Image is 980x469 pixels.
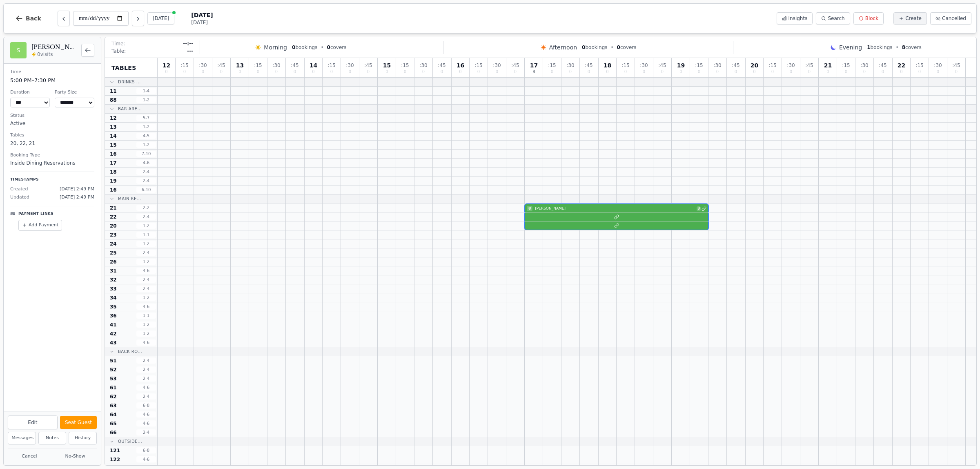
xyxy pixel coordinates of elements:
span: 14 [310,63,317,68]
span: 14 [110,133,117,139]
span: 17 [530,63,538,68]
span: 2 - 4 [136,250,156,256]
span: 20 [751,63,758,68]
span: Table: [111,48,126,54]
span: : 15 [842,63,850,68]
span: Back Ro... [118,348,142,355]
span: • [321,44,323,51]
span: 1 - 2 [136,331,156,337]
span: 4 - 6 [136,420,156,427]
span: 17 [110,160,117,166]
span: : 30 [566,63,574,68]
span: 66 [110,429,117,436]
span: 18 [110,169,117,175]
span: : 45 [291,63,298,68]
span: 36 [110,313,117,319]
span: 34 [110,295,117,301]
span: 1 - 2 [136,124,156,130]
span: 0 [753,70,755,74]
span: 0 [790,70,792,74]
span: 0 [294,70,296,74]
span: Tables [111,64,136,72]
p: Timestamps [10,177,94,183]
span: : 45 [658,63,666,68]
button: Seat Guest [60,416,97,429]
span: 51 [110,357,117,364]
span: 31 [110,268,117,274]
span: 2 - 4 [136,357,156,364]
span: • [896,44,899,51]
span: 4 - 6 [136,160,156,166]
span: 0 [937,70,939,74]
span: 0 [845,70,847,74]
span: : 45 [217,63,225,68]
span: Back [26,16,41,21]
span: 42 [110,331,117,337]
span: 1 - 2 [136,142,156,148]
dt: Duration [10,89,50,96]
span: 35 [110,304,117,310]
span: : 15 [768,63,776,68]
span: 0 [582,45,585,50]
span: 1 - 2 [136,322,156,328]
span: : 15 [621,63,629,68]
span: 0 [275,70,278,74]
span: 6 - 10 [136,187,156,193]
span: 1 - 2 [136,259,156,265]
span: 4 - 5 [136,133,156,139]
span: 13 [110,124,117,130]
span: : 45 [732,63,739,68]
button: Cancel [8,451,51,462]
span: 65 [110,420,117,427]
button: Block [853,12,884,25]
span: 0 [551,70,553,74]
span: 0 [882,70,884,74]
span: 1 - 2 [136,223,156,229]
dd: 20, 22, 21 [10,140,94,147]
span: : 15 [401,63,409,68]
span: 0 [349,70,351,74]
span: 6 - 8 [136,447,156,453]
span: 0 [606,70,608,74]
span: 0 [459,70,461,74]
span: --:-- [183,40,193,47]
span: covers [617,44,637,51]
span: 0 [588,70,590,74]
span: 43 [110,339,117,346]
span: 26 [110,259,117,265]
span: : 15 [915,63,923,68]
span: 25 [110,250,117,256]
span: 12 [163,63,170,68]
span: : 15 [254,63,262,68]
span: 0 [716,70,719,74]
span: 0 [624,70,627,74]
span: 1 - 4 [136,88,156,94]
span: 24 [110,241,117,247]
span: 4 - 6 [136,384,156,391]
span: 0 [385,70,388,74]
span: 62 [110,393,117,400]
span: 0 [826,70,829,74]
span: 0 [679,70,682,74]
span: --- [187,48,193,54]
span: 12 [110,115,117,121]
span: 0 [661,70,664,74]
span: : 30 [713,63,721,68]
span: 88 [110,97,117,103]
span: 0 [771,70,774,74]
span: 3 [697,206,701,211]
span: : 45 [364,63,372,68]
span: : 15 [180,63,188,68]
dt: Tables [10,132,94,139]
span: 5 - 7 [136,115,156,121]
span: : 45 [805,63,813,68]
span: 0 [312,70,314,74]
span: Bar Are... [118,106,142,112]
dt: Time [10,69,94,76]
span: 20 [110,223,117,229]
span: 0 [220,70,223,74]
button: Notes [38,432,67,444]
span: : 15 [695,63,703,68]
span: 0 [514,70,517,74]
span: 11 [110,88,117,94]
